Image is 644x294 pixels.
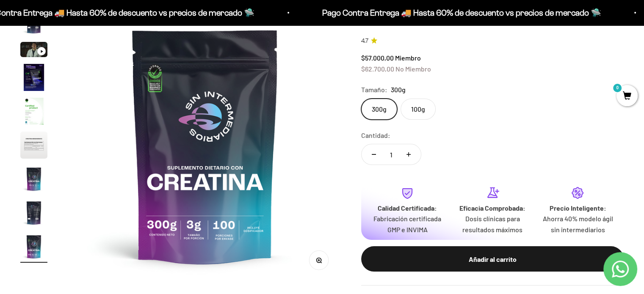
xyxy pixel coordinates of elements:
p: Fabricación certificada GMP e INVIMA [371,213,443,235]
a: 0 [616,92,638,101]
span: $57.000,00 [361,54,394,62]
button: Ir al artículo 8 [20,199,47,229]
span: 300g [391,84,406,95]
button: Enviar [138,126,175,140]
strong: Precio Inteligente: [549,204,606,212]
button: Ir al artículo 9 [20,233,47,263]
img: Creatina Monohidrato [69,9,342,282]
img: Creatina Monohidrato [20,132,47,159]
div: Más detalles sobre la fecha exacta de entrega. [10,65,175,80]
button: Ir al artículo 4 [20,64,47,93]
p: Dosis clínicas para resultados máximos [457,213,528,235]
button: Ir al artículo 7 [20,165,47,195]
span: No Miembro [395,65,431,73]
p: Ahorra 40% modelo ágil sin intermediarios [542,213,614,235]
img: Creatina Monohidrato [20,199,47,226]
mark: 0 [612,83,622,93]
button: Ir al artículo 3 [20,42,47,60]
div: Añadir al carrito [378,254,607,265]
div: Un aval de expertos o estudios clínicos en la página. [10,40,175,63]
button: Añadir al carrito [361,246,624,272]
p: Pago Contra Entrega 🚚 Hasta 60% de descuento vs precios de mercado 🛸 [317,6,596,19]
strong: Eficacia Comprobada: [459,204,525,212]
a: 4.74.7 de 5.0 estrellas [361,36,624,46]
span: $62.700,00 [361,65,394,73]
div: Un mensaje de garantía de satisfacción visible. [10,82,175,97]
button: Aumentar cantidad [396,144,421,165]
img: Creatina Monohidrato [20,233,47,260]
span: Miembro [395,54,421,62]
p: ¿Qué te daría la seguridad final para añadir este producto a tu carrito? [10,14,175,33]
button: Reducir cantidad [362,144,386,165]
button: Ir al artículo 5 [20,98,47,127]
span: 4.7 [361,36,368,46]
strong: Calidad Certificada: [378,204,437,212]
img: Creatina Monohidrato [20,165,47,192]
img: Creatina Monohidrato [20,98,47,125]
button: Ir al artículo 6 [20,132,47,161]
legend: Tamaño: [361,84,387,95]
label: Cantidad: [361,130,390,141]
span: Enviar [138,126,174,140]
img: Creatina Monohidrato [20,64,47,91]
div: La confirmación de la pureza de los ingredientes. [10,99,175,122]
